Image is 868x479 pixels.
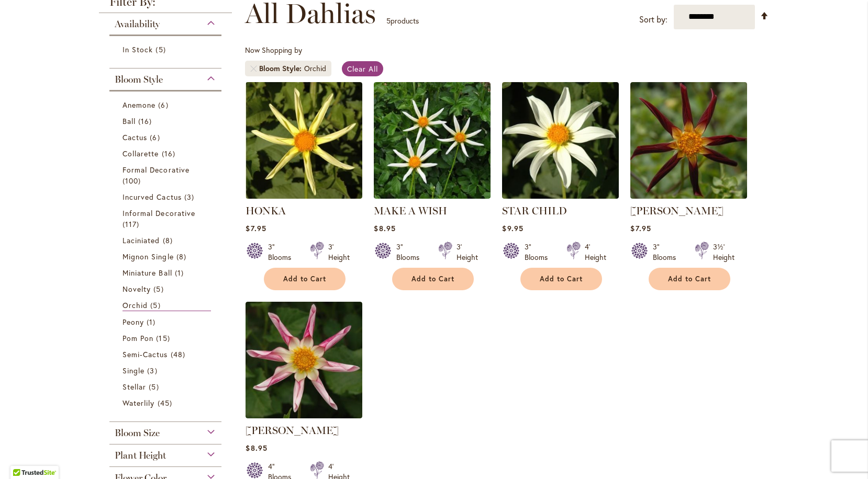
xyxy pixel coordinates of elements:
[630,223,651,233] span: $7.95
[123,268,172,278] span: Miniature Ball
[374,191,491,201] a: MAKE A WISH
[123,366,144,375] span: Single
[457,242,478,263] div: 3' Height
[392,268,474,290] button: Add to Cart
[411,275,454,283] span: Add to Cart
[184,191,197,202] span: 3
[123,100,155,110] span: Anemone
[540,275,583,283] span: Add to Cart
[8,442,37,471] iframe: Launch Accessibility Center
[374,204,447,217] a: MAKE A WISH
[123,208,195,218] span: Informal Decorative
[386,13,419,29] p: products
[246,82,362,199] img: HONKA
[123,333,211,344] a: Pom Pon 15
[585,242,606,263] div: 4' Height
[171,349,188,360] span: 48
[150,132,162,143] span: 6
[123,316,211,327] a: Peony 1
[156,333,172,344] span: 15
[153,283,166,294] span: 5
[525,242,554,263] div: 3" Blooms
[502,191,619,201] a: STAR CHILD
[502,204,567,217] a: STAR CHILD
[147,316,158,327] span: 1
[138,116,154,127] span: 16
[123,382,146,392] span: Stellar
[123,300,211,311] a: Orchid 5
[374,223,395,233] span: $8.95
[123,349,168,359] span: Semi-Cactus
[149,381,161,392] span: 5
[123,99,211,110] a: Anemone 6
[713,242,735,263] div: 3½' Height
[123,397,211,408] a: Waterlily 45
[328,242,350,263] div: 3' Height
[123,192,182,202] span: Incurved Cactus
[246,191,362,201] a: HONKA
[115,74,163,85] span: Bloom Style
[347,64,378,74] span: Clear All
[123,252,174,261] span: Mignon Single
[123,235,211,246] a: Laciniated 8
[653,242,682,263] div: 3" Blooms
[246,443,267,453] span: $8.95
[123,219,142,230] span: 117
[630,82,747,199] img: TAHOMA MOONSHOT
[630,204,724,217] a: [PERSON_NAME]
[268,242,297,263] div: 3" Blooms
[639,10,667,29] label: Sort by:
[123,132,211,143] a: Cactus 6
[386,16,391,26] span: 5
[259,63,304,74] span: Bloom Style
[123,44,211,55] a: In Stock 5
[115,450,166,461] span: Plant Height
[115,427,160,439] span: Bloom Size
[123,165,190,175] span: Formal Decorative
[162,148,178,159] span: 16
[123,300,148,310] span: Orchid
[123,267,211,278] a: Miniature Ball 1
[246,302,362,418] img: WILLIE WILLIE
[502,223,523,233] span: $9.95
[163,235,175,246] span: 8
[123,365,211,376] a: Single 3
[123,116,211,127] a: Ball 16
[264,268,346,290] button: Add to Cart
[520,268,602,290] button: Add to Cart
[123,116,136,126] span: Ball
[283,275,326,283] span: Add to Cart
[115,18,160,30] span: Availability
[502,82,619,199] img: STAR CHILD
[123,381,211,392] a: Stellar 5
[649,268,730,290] button: Add to Cart
[123,284,151,294] span: Novelty
[123,164,211,186] a: Formal Decorative 100
[374,82,491,199] img: MAKE A WISH
[123,191,211,202] a: Incurved Cactus 3
[175,267,186,278] span: 1
[123,44,153,54] span: In Stock
[396,242,426,263] div: 3" Blooms
[123,349,211,360] a: Semi-Cactus 48
[245,45,302,55] span: Now Shopping by
[150,300,163,311] span: 5
[147,365,160,376] span: 3
[668,275,711,283] span: Add to Cart
[246,424,339,437] a: [PERSON_NAME]
[123,132,147,142] span: Cactus
[123,333,153,343] span: Pom Pon
[176,251,189,262] span: 8
[123,317,144,327] span: Peony
[123,148,211,159] a: Collarette 16
[123,175,143,186] span: 100
[246,410,362,420] a: WILLIE WILLIE
[246,223,266,233] span: $7.95
[155,44,168,55] span: 5
[158,397,175,408] span: 45
[123,398,154,408] span: Waterlily
[630,191,747,201] a: TAHOMA MOONSHOT
[123,149,159,158] span: Collarette
[123,251,211,262] a: Mignon Single 8
[250,65,257,72] a: Remove Bloom Style Orchid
